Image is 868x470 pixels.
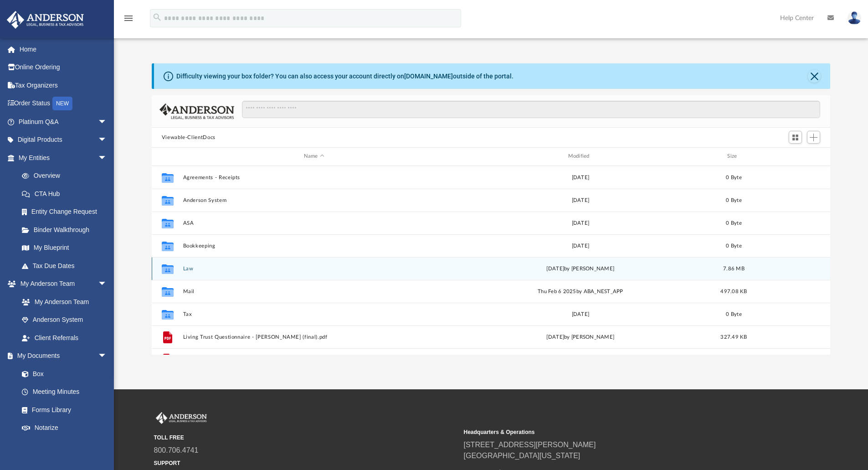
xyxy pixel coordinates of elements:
[152,12,162,22] i: search
[6,40,121,58] a: Home
[162,134,216,142] button: Viewable-ClientDocs
[13,257,121,275] a: Tax Due Dates
[464,428,767,436] small: Headquarters & Operations
[176,72,514,81] div: Difficulty viewing your box folder? You can also access your account directly on outside of the p...
[13,383,116,401] a: Meeting Minutes
[13,329,116,347] a: Client Referrals
[726,311,742,316] span: 0 Byte
[152,166,831,355] div: grid
[808,70,821,83] button: Close
[726,175,742,180] span: 0 Byte
[720,334,747,339] span: 327.49 KB
[449,196,712,204] div: [DATE]
[6,131,121,149] a: Digital Productsarrow_drop_down
[847,11,861,25] img: User Pic
[98,149,116,167] span: arrow_drop_down
[13,365,112,383] a: Box
[6,113,121,131] a: Platinum Q&Aarrow_drop_down
[464,441,596,449] a: [STREET_ADDRESS][PERSON_NAME]
[183,266,445,272] button: Law
[183,243,445,249] button: Bookkeeping
[13,239,116,257] a: My Blueprint
[756,152,820,160] div: id
[4,11,87,29] img: Anderson Advisors Platinum Portal
[183,289,445,294] button: Mail
[449,173,712,181] div: [DATE]
[449,310,712,318] div: [DATE]
[98,347,116,366] span: arrow_drop_down
[183,311,445,317] button: Tax
[723,266,745,271] span: 7.86 MB
[13,419,116,437] a: Notarize
[182,152,445,160] div: Name
[726,197,742,202] span: 0 Byte
[183,197,445,203] button: Anderson System
[715,152,752,160] div: Size
[726,220,742,225] span: 0 Byte
[154,459,457,467] small: SUPPORT
[183,220,445,226] button: ASA
[98,131,116,150] span: arrow_drop_down
[6,275,116,293] a: My Anderson Teamarrow_drop_down
[98,113,116,131] span: arrow_drop_down
[6,347,116,365] a: My Documentsarrow_drop_down
[789,131,802,144] button: Switch to Grid View
[720,289,747,294] span: 497.08 KB
[123,17,134,24] a: menu
[183,334,445,340] button: Living Trust Questionnaire - [PERSON_NAME] (final).pdf
[404,72,453,80] a: [DOMAIN_NAME]
[183,175,445,181] button: Agreements - Receipts
[156,152,179,160] div: id
[464,452,580,460] a: [GEOGRAPHIC_DATA][US_STATE]
[449,152,711,160] div: Modified
[13,185,121,203] a: CTA Hub
[52,97,72,110] div: NEW
[6,94,121,113] a: Order StatusNEW
[13,401,112,419] a: Forms Library
[449,264,712,273] div: [DATE] by [PERSON_NAME]
[154,434,457,442] small: TOLL FREE
[6,149,121,167] a: My Entitiesarrow_drop_down
[98,437,116,455] span: arrow_drop_down
[6,76,121,94] a: Tax Organizers
[449,219,712,227] div: [DATE]
[154,412,209,424] img: Anderson Advisors Platinum Portal
[449,242,712,250] div: [DATE]
[13,311,116,329] a: Anderson System
[98,275,116,294] span: arrow_drop_down
[6,437,116,455] a: Online Learningarrow_drop_down
[13,167,121,185] a: Overview
[726,243,742,248] span: 0 Byte
[6,58,121,77] a: Online Ordering
[449,333,712,341] div: [DATE] by [PERSON_NAME]
[13,203,121,221] a: Entity Change Request
[13,293,112,311] a: My Anderson Team
[13,221,121,239] a: Binder Walkthrough
[123,13,134,24] i: menu
[154,446,199,454] a: 800.706.4741
[807,131,821,144] button: Add
[449,287,712,295] div: Thu Feb 6 2025 by ABA_NEST_APP
[242,101,820,118] input: Search files and folders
